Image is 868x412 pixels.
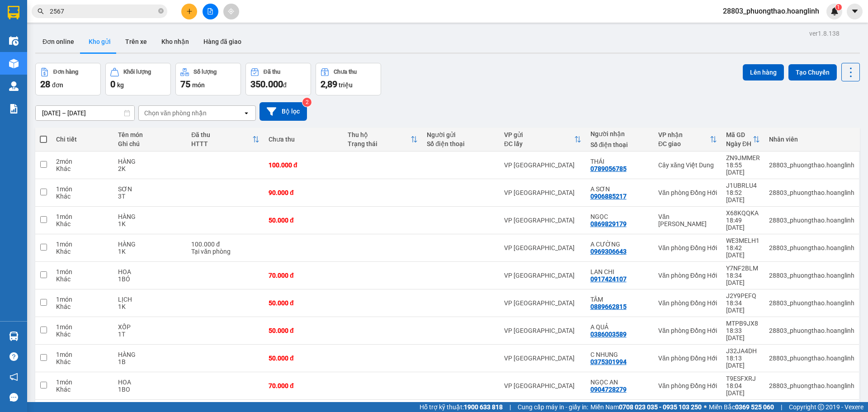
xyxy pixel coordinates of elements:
[187,128,264,152] th: Toggle SortBy
[243,109,250,117] svg: open
[118,185,182,193] div: SƠN
[726,244,760,259] div: 18:42 [DATE]
[36,106,134,120] input: Select a date range.
[722,128,764,152] th: Toggle SortBy
[590,141,649,148] div: Số điện thoại
[726,131,753,138] div: Mã GD
[590,185,649,193] div: A SƠN
[851,7,859,15] span: caret-down
[118,213,182,220] div: HÀNG
[180,79,190,90] span: 75
[590,268,649,275] div: LAN CHI
[269,327,339,334] div: 50.000 đ
[118,268,182,275] div: HOA
[105,63,171,95] button: Khối lượng0kg
[223,4,239,19] button: aim
[144,109,207,118] div: Chọn văn phòng nhận
[191,140,252,147] div: HTTT
[181,4,197,19] button: plus
[9,36,19,46] img: warehouse-icon
[788,64,837,81] button: Tạo Chuyến
[191,248,259,255] div: Tại văn phòng
[427,131,495,138] div: Người gửi
[726,217,760,231] div: 18:49 [DATE]
[56,193,109,200] div: Khác
[590,241,649,248] div: A CƯỜNG
[590,296,649,303] div: TÂM
[9,104,19,114] img: solution-icon
[35,31,81,52] button: Đơn online
[118,241,182,248] div: HÀNG
[726,382,760,397] div: 18:04 [DATE]
[726,182,760,189] div: J1UBRLU4
[590,358,627,365] div: 0375301994
[9,393,18,402] span: message
[504,299,581,307] div: VP [GEOGRAPHIC_DATA]
[56,351,109,358] div: 1 món
[427,140,495,147] div: Số điện thoại
[590,275,627,283] div: 0917424107
[769,161,854,169] div: 28803_phuongthao.hoanglinh
[590,165,627,172] div: 0789056785
[769,382,854,389] div: 28803_phuongthao.hoanglinh
[735,403,774,411] strong: 0369 525 060
[118,193,182,200] div: 3T
[56,323,109,331] div: 1 món
[56,158,109,165] div: 2 món
[56,241,109,248] div: 1 món
[504,131,574,138] div: VP gửi
[504,355,581,362] div: VP [GEOGRAPHIC_DATA]
[348,140,410,147] div: Trạng thái
[250,79,283,90] span: 350.000
[590,386,627,393] div: 0904728279
[191,241,259,248] div: 100.000 đ
[191,131,252,138] div: Đã thu
[658,272,717,279] div: Văn phòng Đồng Hới
[590,331,627,338] div: 0386003589
[658,382,717,389] div: Văn phòng Đồng Hới
[56,213,109,220] div: 1 món
[590,220,627,227] div: 0869829179
[117,81,124,89] span: kg
[35,63,101,95] button: Đơn hàng28đơn
[269,189,339,196] div: 90.000 đ
[81,31,118,52] button: Kho gửi
[40,79,50,90] span: 28
[118,386,182,393] div: 1BO
[726,355,760,369] div: 18:13 [DATE]
[835,4,842,10] sup: 1
[464,403,503,411] strong: 1900 633 818
[769,136,854,143] div: Nhân viên
[590,379,649,386] div: NGỌC AN
[743,64,784,81] button: Lên hàng
[118,296,182,303] div: LỊCH
[175,63,241,95] button: Số lượng75món
[654,128,722,152] th: Toggle SortBy
[343,128,422,152] th: Toggle SortBy
[8,6,19,19] img: logo-vxr
[769,217,854,224] div: 28803_phuongthao.hoanglinh
[207,8,213,14] span: file-add
[781,402,782,412] span: |
[658,327,717,334] div: Văn phòng Đồng Hới
[830,7,839,15] img: icon-new-feature
[118,158,182,165] div: HÀNG
[590,323,649,331] div: A QUẢ
[56,358,109,365] div: Khác
[316,63,381,95] button: Chưa thu2,89 triệu
[56,275,109,283] div: Khác
[339,81,353,89] span: triệu
[590,351,649,358] div: C NHUNG
[302,98,311,107] sup: 2
[726,327,760,341] div: 18:33 [DATE]
[658,244,717,251] div: Văn phòng Đồng Hới
[769,299,854,307] div: 28803_phuongthao.hoanglinh
[56,165,109,172] div: Khác
[9,59,19,68] img: warehouse-icon
[769,355,854,362] div: 28803_phuongthao.hoanglinh
[158,8,164,14] span: close-circle
[590,193,627,200] div: 0906885217
[50,6,156,16] input: Tìm tên, số ĐT hoặc mã đơn
[716,5,826,17] span: 28803_phuongthao.hoanglinh
[504,217,581,224] div: VP [GEOGRAPHIC_DATA]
